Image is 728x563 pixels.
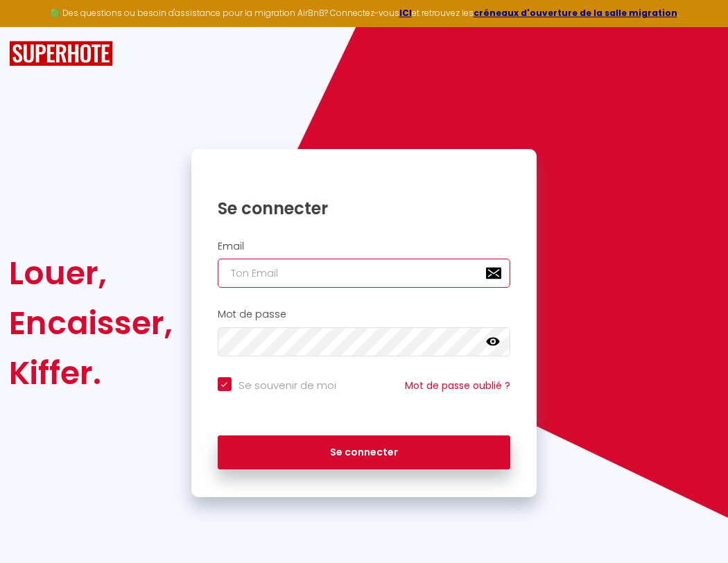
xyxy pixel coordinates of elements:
[218,198,511,219] h1: Se connecter
[9,248,173,298] div: Louer,
[11,6,53,47] button: Ouvrir le widget de chat LiveChat
[218,259,511,288] input: Ton Email
[218,435,511,470] button: Se connecter
[474,7,677,19] a: créneaux d'ouverture de la salle migration
[218,241,511,252] h2: Email
[405,379,510,392] a: Mot de passe oublié ?
[9,298,173,348] div: Encaisser,
[9,348,173,398] div: Kiffer.
[399,7,412,19] a: ICI
[9,41,113,67] img: SuperHote logo
[218,309,511,320] h2: Mot de passe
